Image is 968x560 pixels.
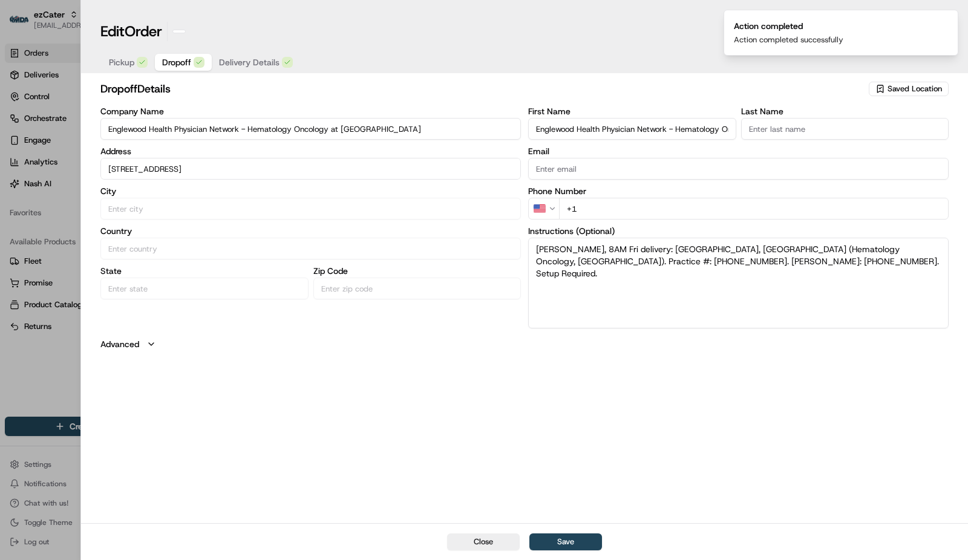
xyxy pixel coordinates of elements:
[741,107,949,116] label: Last Name
[869,80,949,97] button: Saved Location
[100,22,162,41] h1: Edit
[100,338,139,350] label: Advanced
[7,171,97,192] a: 📗Knowledge Base
[100,187,521,195] label: City
[24,175,93,187] span: Knowledge Base
[12,48,220,68] p: Welcome 👋
[12,116,34,137] img: 1736555255976-a54dd68f-1ca7-489b-9aae-adbdc363a1c4
[903,19,935,30] p: Order ID:
[100,118,521,140] input: Enter company name
[100,278,308,299] input: Enter state
[219,56,280,68] span: Delivery Details
[528,118,736,140] input: Enter first name
[109,56,134,68] span: Pickup
[100,267,308,275] label: State
[447,533,520,550] button: Close
[41,128,153,137] div: We're available if you need us!
[528,227,949,235] label: Instructions (Optional)
[100,227,521,235] label: Country
[100,80,866,97] h2: dropoff Details
[528,147,949,155] label: Email
[41,116,198,128] div: Start new chat
[102,177,112,186] div: 💻
[529,533,602,550] button: Save
[31,78,218,91] input: Got a question? Start typing here...
[114,175,194,187] span: API Documentation
[313,267,521,275] label: Zip Code
[97,171,199,192] a: 💻API Documentation
[100,158,521,180] input: Enter address
[206,119,220,134] button: Start new chat
[125,22,162,41] span: Order
[528,158,949,180] input: Enter email
[528,187,949,195] label: Phone Number
[12,12,36,36] img: Nash
[85,204,146,214] a: Powered byPylon
[100,147,521,155] label: Address
[888,83,942,94] span: Saved Location
[100,338,949,350] button: Advanced
[100,238,521,259] input: Enter country
[120,205,146,214] span: Pylon
[528,107,736,116] label: First Name
[100,198,521,220] input: Enter city
[162,56,191,68] span: Dropoff
[12,177,22,186] div: 📗
[741,118,949,140] input: Enter last name
[903,33,944,44] p: Created At:
[100,107,521,116] label: Company Name
[559,198,949,220] input: Enter phone number
[313,278,521,299] input: Enter zip code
